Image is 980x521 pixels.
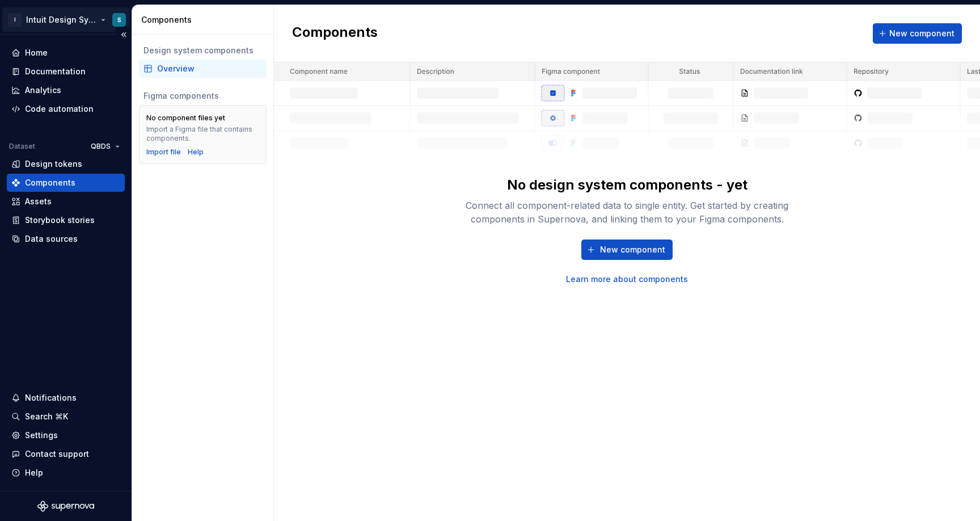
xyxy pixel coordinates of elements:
div: Connect all component-related data to single entity. Get started by creating components in Supern... [446,199,809,226]
div: S [117,15,121,24]
div: Overview [157,63,262,74]
div: Figma components [143,90,262,102]
svg: Supernova Logo [37,501,94,512]
button: Collapse sidebar [116,27,132,43]
div: Components [25,177,75,188]
button: Notifications [7,389,125,407]
a: Overview [139,60,267,78]
button: Search ⌘K [7,407,125,426]
a: Learn more about components [566,274,688,285]
button: New component [873,23,962,44]
div: Import a Figma file that contains components. [146,125,259,143]
a: Help [188,148,204,157]
h2: Components [292,23,378,44]
button: IIntuit Design SystemS [2,7,129,32]
div: Help [25,467,43,478]
div: Data sources [25,233,78,245]
a: Assets [7,192,125,211]
div: Components [141,14,269,26]
div: Storybook stories [25,215,95,226]
button: QBDS [86,138,125,154]
span: New component [600,244,665,255]
div: Intuit Design System [26,14,99,26]
button: Contact support [7,445,125,463]
a: Components [7,174,125,192]
div: Design system components [143,45,262,56]
a: Data sources [7,230,125,248]
div: Documentation [25,66,86,77]
div: Home [25,47,48,58]
div: Search ⌘K [25,411,68,422]
div: Notifications [25,392,77,404]
div: Contact support [25,448,89,460]
a: Design tokens [7,155,125,173]
div: No component files yet [146,114,225,123]
a: Home [7,44,125,62]
div: Analytics [25,85,61,96]
div: No design system components - yet [507,176,747,194]
a: Documentation [7,62,125,81]
button: Import file [146,148,181,157]
div: Code automation [25,103,94,115]
span: QBDS [91,142,111,151]
button: New component [581,240,673,260]
div: Design tokens [25,158,82,170]
a: Settings [7,426,125,444]
span: New component [889,28,954,39]
div: Dataset [9,142,35,151]
div: Settings [25,430,58,441]
a: Analytics [7,81,125,99]
div: Assets [25,196,52,207]
a: Code automation [7,100,125,118]
button: Help [7,464,125,482]
a: Storybook stories [7,211,125,229]
div: I [8,13,22,27]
